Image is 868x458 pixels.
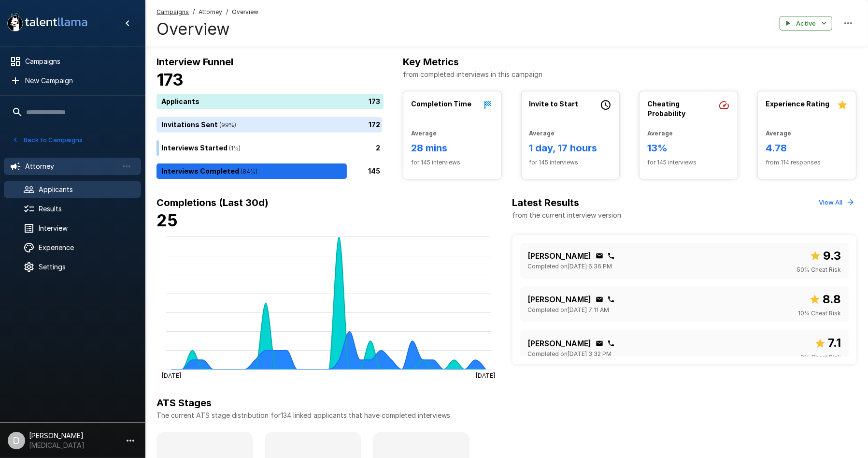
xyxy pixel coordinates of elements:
[810,247,841,265] span: Overall score out of 10
[528,305,610,315] span: Completed on [DATE] 7:11 AM
[800,353,841,362] span: 0 % Cheat Risk
[411,130,437,137] b: Average
[157,19,258,39] h4: Overview
[528,349,612,359] span: Completed on [DATE] 3:32 PM
[798,309,841,318] span: 10 % Cheat Risk
[512,197,580,208] b: Latest Results
[816,195,856,210] button: View All
[809,290,841,309] span: Overall score out of 10
[232,7,258,17] span: Overview
[226,7,228,17] span: /
[766,100,829,108] b: Experience Rating
[528,262,612,271] span: Completed on [DATE] 6:36 PM
[411,140,494,156] h6: 28 mins
[193,7,195,17] span: /
[797,265,841,275] span: 50 % Cheat Risk
[647,140,730,156] h6: 13%
[411,158,494,167] span: for 145 interviews
[607,340,615,347] div: Click to copy
[780,16,832,31] button: Active
[647,130,673,137] b: Average
[368,166,380,177] p: 145
[162,371,181,379] tspan: [DATE]
[528,294,592,305] p: [PERSON_NAME]
[199,7,222,17] span: Attorney
[512,210,622,220] p: from the current interview version
[607,252,615,260] div: Click to copy
[411,100,471,108] b: Completion Time
[828,336,841,350] b: 7.1
[529,158,612,167] span: for 145 interviews
[528,250,592,262] p: [PERSON_NAME]
[403,56,459,68] b: Key Metrics
[529,130,555,137] b: Average
[157,397,212,409] b: ATS Stages
[607,295,615,303] div: Click to copy
[528,338,592,349] p: [PERSON_NAME]
[814,334,841,352] span: Overall score out of 10
[529,140,612,156] h6: 1 day, 17 hours
[766,158,848,167] span: from 114 responses
[157,197,269,208] b: Completions (Last 30d)
[157,411,856,420] p: The current ATS stage distribution for 134 linked applicants that have completed interviews
[369,120,380,130] p: 172
[596,340,603,347] div: Click to copy
[369,97,380,107] p: 173
[823,292,841,306] b: 8.8
[647,158,730,167] span: for 145 interviews
[403,70,856,79] p: from completed interviews in this campaign
[157,70,184,89] b: 173
[476,371,495,379] tspan: [DATE]
[766,140,848,156] h6: 4.78
[157,210,178,230] b: 25
[376,143,380,153] p: 2
[596,295,603,303] div: Click to copy
[647,100,685,118] b: Cheating Probability
[596,252,603,260] div: Click to copy
[823,249,841,263] b: 9.3
[157,8,189,15] u: Campaigns
[766,130,791,137] b: Average
[529,100,579,108] b: Invite to Start
[157,56,233,68] b: Interview Funnel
